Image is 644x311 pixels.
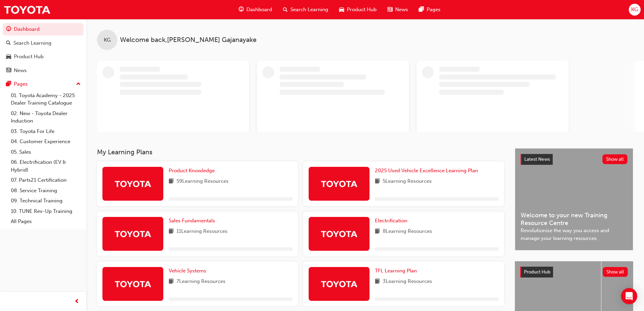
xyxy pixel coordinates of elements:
[521,212,627,227] span: Welcome to your new Training Resource Centre
[114,278,151,290] img: Trak
[621,288,637,304] div: Open Intercom Messenger
[169,217,218,225] a: Sales Fundamentals
[8,136,84,147] a: 04. Customer Experience
[283,5,288,14] span: search-icon
[521,154,627,165] a: Latest NewsShow all
[8,175,84,185] a: 07. Parts21 Certification
[521,227,627,242] span: Revolutionise the way you access and manage your learning resources.
[375,268,417,274] span: TFL Learning Plan
[14,39,51,47] div: Search Learning
[524,269,550,275] span: Product Hub
[603,267,628,277] button: Show all
[74,297,79,306] span: prev-icon
[8,126,84,137] a: 03. Toyota For Life
[246,6,272,14] span: Dashboard
[176,177,229,186] span: 59 Learning Resources
[3,23,84,36] a: Dashboard
[375,277,380,286] span: book-icon
[375,177,380,186] span: book-icon
[339,5,344,14] span: car-icon
[169,168,215,174] span: Product Knowledge
[169,277,174,286] span: book-icon
[375,167,481,175] a: 2025 Used Vehicle Excellence Learning Plan
[233,3,278,17] a: guage-iconDashboard
[524,156,550,162] span: Latest News
[383,227,432,236] span: 8 Learning Resources
[383,277,432,286] span: 3 Learning Resources
[520,267,628,277] a: Product HubShow all
[375,267,420,275] a: TFL Learning Plan
[375,217,410,225] a: Electrification
[3,22,84,78] button: DashboardSearch LearningProduct HubNews
[631,6,638,14] span: KG
[375,168,478,174] span: 2025 Used Vehicle Excellence Learning Plan
[347,6,377,14] span: Product Hub
[114,228,151,240] img: Trak
[3,2,51,17] img: Trak
[6,40,11,46] span: search-icon
[8,206,84,217] a: 10. TUNE Rev-Up Training
[8,216,84,227] a: All Pages
[120,36,257,44] span: Welcome back , [PERSON_NAME] Gajanayake
[8,157,84,175] a: 06. Electrification (EV & Hybrid)
[6,68,11,74] span: news-icon
[76,80,81,89] span: up-icon
[395,6,408,14] span: News
[629,4,641,16] button: KG
[6,54,11,60] span: car-icon
[3,50,84,63] a: Product Hub
[8,147,84,157] a: 05. Sales
[387,5,392,14] span: news-icon
[14,80,28,88] div: Pages
[375,218,407,224] span: Electrification
[320,278,358,290] img: Trak
[169,177,174,186] span: book-icon
[104,36,111,44] span: KG
[8,90,84,108] a: 01. Toyota Academy - 2025 Dealer Training Catalogue
[169,267,209,275] a: Vehicle Systems
[169,218,215,224] span: Sales Fundamentals
[97,148,504,156] h3: My Learning Plans
[602,154,628,164] button: Show all
[3,78,84,90] button: Pages
[8,185,84,196] a: 08. Service Training
[169,227,174,236] span: book-icon
[334,3,382,17] a: car-iconProduct Hub
[8,196,84,206] a: 09. Technical Training
[383,177,432,186] span: 5 Learning Resources
[114,178,151,190] img: Trak
[515,148,633,250] a: Latest NewsShow allWelcome to your new Training Resource CentreRevolutionise the way you access a...
[239,5,244,14] span: guage-icon
[176,277,225,286] span: 7 Learning Resources
[169,268,206,274] span: Vehicle Systems
[6,26,11,32] span: guage-icon
[320,178,358,190] img: Trak
[320,228,358,240] img: Trak
[6,81,11,87] span: pages-icon
[375,227,380,236] span: book-icon
[8,108,84,126] a: 02. New - Toyota Dealer Induction
[176,227,228,236] span: 11 Learning Resources
[3,64,84,77] a: News
[413,3,446,17] a: pages-iconPages
[14,67,27,74] div: News
[14,53,44,61] div: Product Hub
[169,167,217,175] a: Product Knowledge
[419,5,424,14] span: pages-icon
[3,37,84,49] a: Search Learning
[290,6,328,14] span: Search Learning
[382,3,413,17] a: news-iconNews
[278,3,334,17] a: search-iconSearch Learning
[427,6,440,14] span: Pages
